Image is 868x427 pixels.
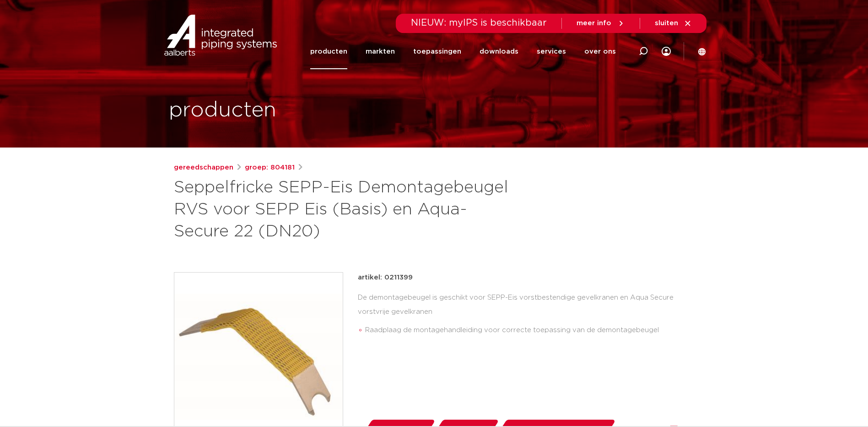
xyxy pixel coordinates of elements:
[366,34,395,69] a: markten
[358,290,695,342] div: De demontagebeugel is geschikt voor SEPP-Eis vorstbestendige gevelkranen en Aqua Secure vorstvrij...
[584,34,616,69] a: over ons
[174,177,518,243] h1: Seppelfricke SEPP-Eis Demontagebeugel RVS voor SEPP Eis (Basis) en Aqua-Secure 22 (DN20)
[655,20,678,27] span: sluiten
[310,34,616,69] nav: Menu
[169,96,276,125] h1: producten
[310,34,347,69] a: producten
[174,162,233,173] a: gereedschappen
[537,34,566,69] a: services
[655,19,692,27] a: sluiten
[577,20,611,27] span: meer info
[358,272,413,283] p: artikel: 0211399
[480,34,518,69] a: downloads
[245,162,295,173] a: groep: 804181
[413,34,461,69] a: toepassingen
[577,19,625,27] a: meer info
[411,18,547,27] span: NIEUW: myIPS is beschikbaar
[365,323,695,338] li: Raadplaag de montagehandleiding voor correcte toepassing van de demontagebeugel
